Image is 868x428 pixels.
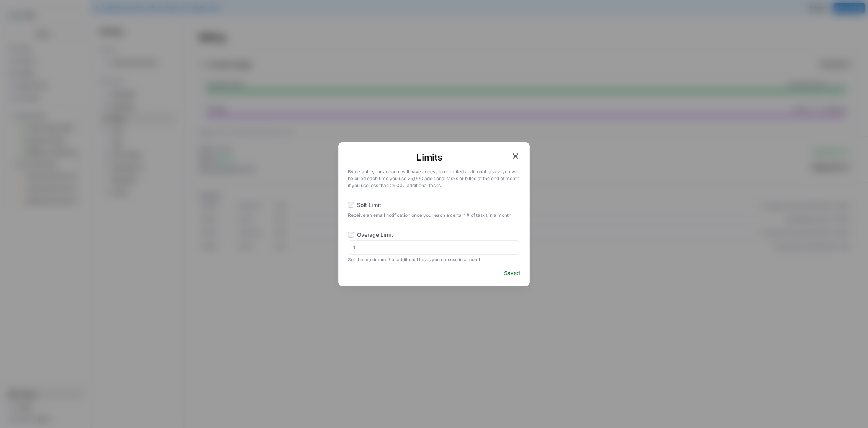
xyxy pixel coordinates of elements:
[348,210,520,219] span: Receive an email notification once you reach a certain # of tasks in a month.
[348,167,520,189] p: By default, your account will have access to unlimited additional tasks - you will be billed each...
[353,244,515,251] input: 0
[504,269,520,277] span: Saved
[348,232,354,238] input: Overage Limit
[357,201,381,209] span: Soft Limit
[357,231,393,239] span: Overage Limit
[348,151,511,164] h1: Limits
[348,202,354,208] input: Soft Limit
[348,255,520,263] span: Set the maximum # of additional tasks you can use in a month.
